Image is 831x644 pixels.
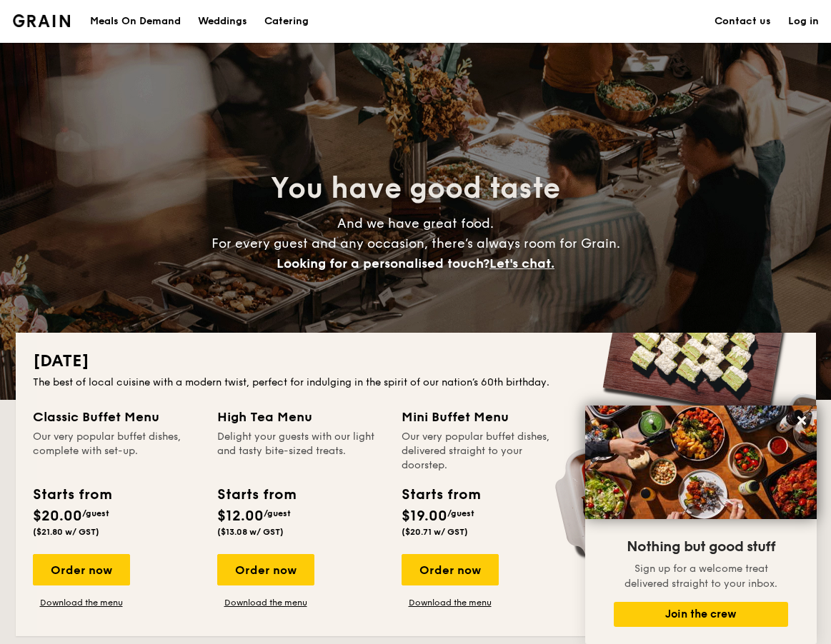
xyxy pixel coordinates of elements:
[33,597,130,608] a: Download the menu
[33,350,799,373] h2: [DATE]
[217,430,384,473] div: Delight your guests with our light and tasty bite-sized treats.
[402,554,499,585] div: Order now
[217,484,295,505] div: Starts from
[402,527,468,537] span: ($20.71 w/ GST)
[33,484,111,505] div: Starts from
[33,376,799,390] div: The best of local cuisine with a modern twist, perfect for indulging in the spirit of our nation’...
[790,409,813,432] button: Close
[13,14,71,27] a: Logotype
[402,508,447,525] span: $19.00
[217,554,314,585] div: Order now
[402,597,499,608] a: Download the menu
[402,484,479,505] div: Starts from
[217,407,384,427] div: High Tea Menu
[217,597,314,608] a: Download the menu
[402,430,569,473] div: Our very popular buffet dishes, delivered straight to your doorstep.
[33,430,200,473] div: Our very popular buffet dishes, complete with set-up.
[627,538,775,555] span: Nothing but good stuff
[212,216,620,271] span: And we have great food. For every guest and any occasion, there’s always room for Grain.
[33,508,82,525] span: $20.00
[33,554,130,585] div: Order now
[402,407,569,427] div: Mini Buffet Menu
[271,171,560,206] span: You have good taste
[614,602,788,627] button: Join the crew
[217,508,264,525] span: $12.00
[585,406,817,519] img: DSC07876-Edit02-Large.jpeg
[13,14,71,27] img: Grain
[33,407,200,427] div: Classic Buffet Menu
[264,508,291,518] span: /guest
[489,256,554,271] span: Let's chat.
[82,508,109,518] span: /guest
[447,508,474,518] span: /guest
[33,527,99,537] span: ($21.80 w/ GST)
[217,527,284,537] span: ($13.08 w/ GST)
[277,256,489,271] span: Looking for a personalised touch?
[625,563,777,590] span: Sign up for a welcome treat delivered straight to your inbox.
